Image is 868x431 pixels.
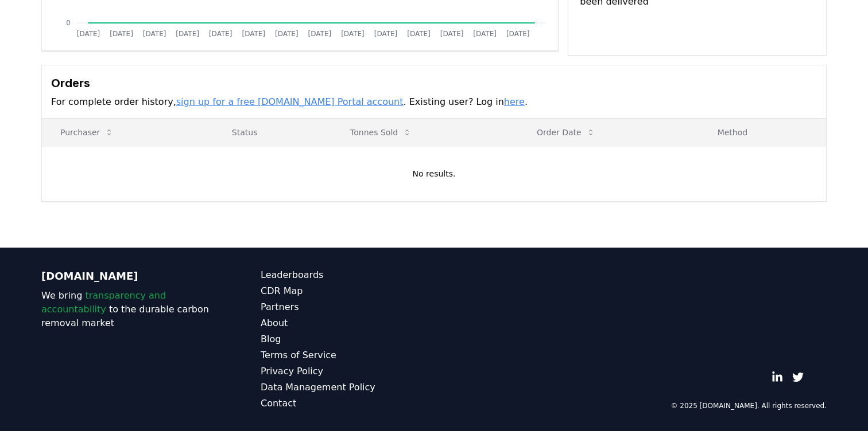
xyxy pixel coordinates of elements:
tspan: [DATE] [440,30,464,38]
a: LinkedIn [772,371,783,383]
a: Contact [261,397,434,410]
td: No results. [42,146,826,201]
a: sign up for a free [DOMAIN_NAME] Portal account [176,96,404,107]
p: For complete order history, . Existing user? Log in . [51,95,817,109]
tspan: [DATE] [473,30,497,38]
tspan: [DATE] [209,30,232,38]
button: Purchaser [51,121,123,144]
a: Twitter [792,371,804,383]
tspan: 0 [66,19,71,27]
h3: Orders [51,75,817,92]
a: Leaderboards [261,268,434,282]
a: CDR Map [261,284,434,298]
p: Status [223,127,323,138]
tspan: [DATE] [77,30,100,38]
tspan: [DATE] [407,30,431,38]
a: About [261,316,434,330]
span: transparency and accountability [41,290,166,315]
p: © 2025 [DOMAIN_NAME]. All rights reserved. [671,401,827,410]
tspan: [DATE] [110,30,133,38]
tspan: [DATE] [374,30,398,38]
a: Terms of Service [261,348,434,362]
p: Method [708,127,817,138]
a: Partners [261,300,434,314]
tspan: [DATE] [275,30,299,38]
p: [DOMAIN_NAME] [41,268,215,284]
a: here [504,96,525,107]
a: Privacy Policy [261,365,434,378]
tspan: [DATE] [341,30,365,38]
button: Order Date [528,121,604,144]
button: Tonnes Sold [341,121,421,144]
tspan: [DATE] [143,30,166,38]
a: Blog [261,332,434,346]
tspan: [DATE] [242,30,265,38]
p: We bring to the durable carbon removal market [41,289,215,330]
tspan: [DATE] [176,30,199,38]
tspan: [DATE] [506,30,530,38]
a: Data Management Policy [261,381,434,394]
tspan: [DATE] [308,30,332,38]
